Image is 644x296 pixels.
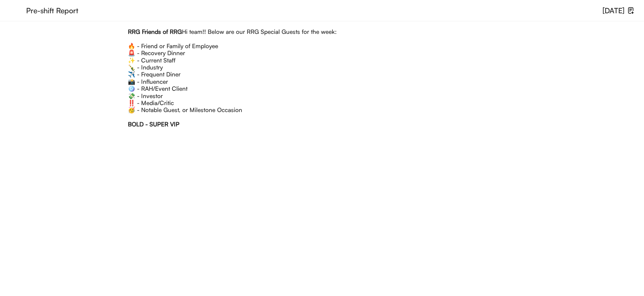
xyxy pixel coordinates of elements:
[603,7,624,14] div: [DATE]
[128,120,179,128] strong: BOLD - SUPER VIP
[26,7,603,14] div: Pre-shift Report
[128,28,516,128] div: Hi team!! Below are our RRG Special Guests for the week: 🔥 - Friend or Family of Employee 🚨 - Rec...
[627,7,634,14] img: file-download-02.svg
[128,28,182,35] strong: RRG Friends of RRG
[10,3,21,17] img: yH5BAEAAAAALAAAAAABAAEAAAIBRAA7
